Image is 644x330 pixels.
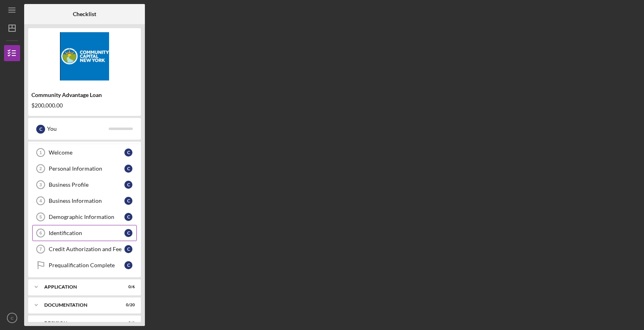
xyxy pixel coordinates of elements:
[28,32,141,80] img: Product logo
[49,165,124,172] div: Personal Information
[120,285,135,289] div: 0 / 6
[31,102,138,109] div: $200,000.00
[32,144,137,161] a: 1Welcome C
[124,181,132,189] div: C
[124,261,132,269] div: C
[11,316,14,320] text: C
[32,209,137,225] a: 5Demographic Information C
[36,125,45,134] div: C
[73,11,96,17] b: Checklist
[124,245,132,253] div: C
[32,193,137,209] a: 4Business Information C
[39,247,42,252] tspan: 7
[124,165,132,173] div: C
[49,214,124,220] div: Demographic Information
[124,213,132,221] div: C
[39,166,42,171] tspan: 2
[120,303,135,307] div: 0 / 20
[49,181,124,188] div: Business Profile
[39,231,42,235] tspan: 6
[49,262,124,268] div: Prequalification Complete
[32,257,137,273] a: Prequalification Complete C
[4,310,20,326] button: C
[49,230,124,236] div: Identification
[47,122,109,136] div: You
[44,321,115,326] div: Decision
[49,149,124,156] div: Welcome
[44,285,115,289] div: Application
[124,197,132,205] div: C
[120,321,135,326] div: 0 / 1
[31,92,138,98] div: Community Advantage Loan
[32,241,137,257] a: 7Credit Authorization and Fee C
[39,198,42,203] tspan: 4
[32,225,137,241] a: 6Identification C
[44,303,115,307] div: Documentation
[39,150,42,155] tspan: 1
[32,161,137,177] a: 2Personal Information C
[49,246,124,252] div: Credit Authorization and Fee
[124,148,132,157] div: C
[124,229,132,237] div: C
[49,198,124,204] div: Business Information
[39,182,42,187] tspan: 3
[39,214,42,219] tspan: 5
[32,177,137,193] a: 3Business Profile C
